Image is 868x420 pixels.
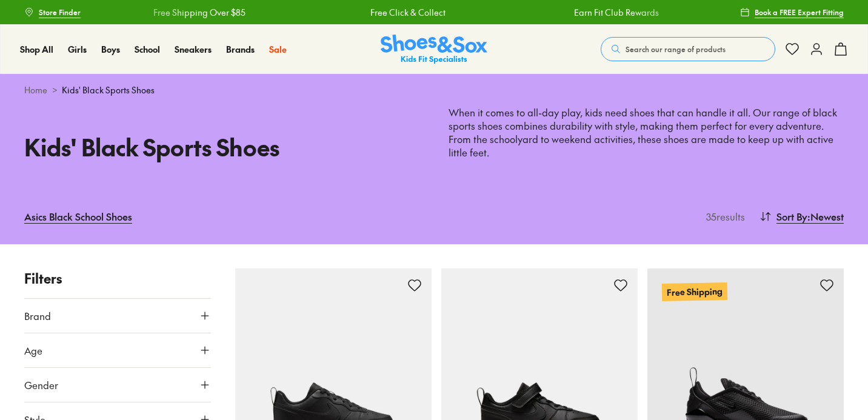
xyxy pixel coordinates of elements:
div: > [24,84,844,96]
button: Search our range of products [601,37,775,61]
span: : Newest [807,209,844,224]
a: Shop All [20,43,53,56]
a: Girls [68,43,87,56]
a: Book a FREE Expert Fitting [740,1,844,23]
span: Sort By [776,209,807,224]
p: When it comes to all-day play, kids need shoes that can handle it all. Our range of black sports ... [449,106,844,159]
a: Brands [226,43,255,56]
a: School [135,43,160,56]
p: Free Shipping [662,282,727,301]
a: Free Click & Collect [370,6,446,19]
a: Sale [269,43,287,56]
a: Sneakers [175,43,212,56]
a: Home [24,84,47,96]
img: SNS_Logo_Responsive.svg [381,35,487,64]
button: Brand [24,299,211,333]
span: Store Finder [39,7,81,18]
button: Age [24,333,211,367]
span: Search our range of products [626,44,726,55]
button: Gender [24,368,211,402]
a: Boys [101,43,120,56]
span: Book a FREE Expert Fitting [755,7,844,18]
span: Age [24,343,42,358]
a: Free Shipping Over $85 [153,6,245,19]
a: Store Finder [24,1,81,23]
p: 35 results [701,209,745,224]
p: Filters [24,268,211,288]
span: Kids' Black Sports Shoes [62,84,155,96]
a: Asics Black School Shoes [24,203,132,230]
span: Gender [24,378,58,392]
a: Shoes & Sox [381,35,487,64]
a: Earn Fit Club Rewards [574,6,659,19]
button: Sort By:Newest [760,203,844,230]
h1: Kids' Black Sports Shoes [24,130,419,164]
span: Brand [24,308,51,323]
